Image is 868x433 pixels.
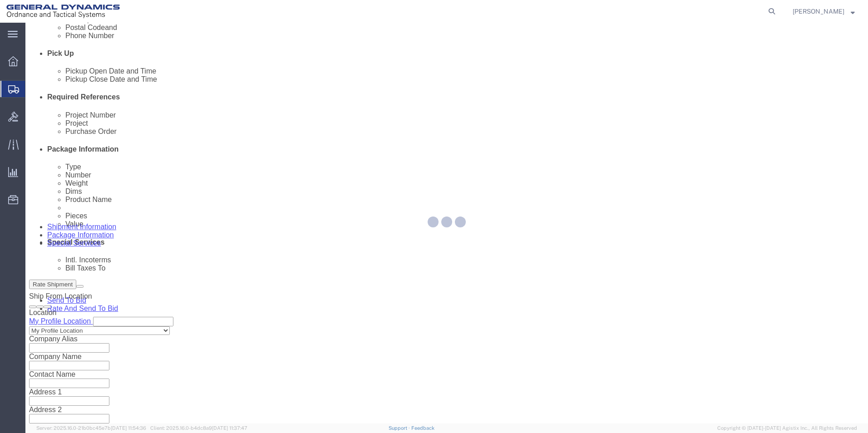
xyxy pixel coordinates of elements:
[212,425,247,431] span: [DATE] 11:37:47
[6,5,120,18] img: logo
[411,425,434,431] a: Feedback
[792,6,855,17] button: [PERSON_NAME]
[389,425,411,431] a: Support
[36,425,146,431] span: Server: 2025.16.0-21b0bc45e7b
[793,6,844,16] span: LaShirl Montgomery
[111,425,146,431] span: [DATE] 11:54:36
[150,425,247,431] span: Client: 2025.16.0-b4dc8a9
[717,424,857,432] span: Copyright © [DATE]-[DATE] Agistix Inc., All Rights Reserved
